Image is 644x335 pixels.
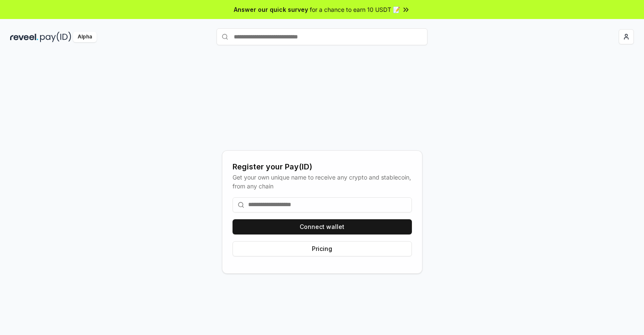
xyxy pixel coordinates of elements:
img: reveel_dark [10,32,38,42]
button: Pricing [233,241,412,256]
button: Connect wallet [233,219,412,234]
div: Get your own unique name to receive any crypto and stablecoin, from any chain [233,173,412,191]
img: pay_id [40,32,71,42]
span: Answer our quick survey [234,5,308,14]
div: Register your Pay(ID) [233,161,412,173]
div: Alpha [73,32,97,42]
span: for a chance to earn 10 USDT 📝 [310,5,400,14]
